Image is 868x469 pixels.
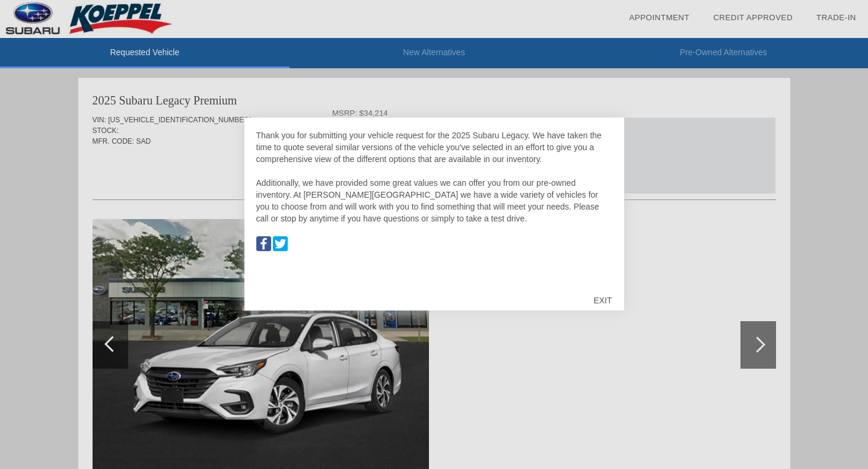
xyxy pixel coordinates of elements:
[713,13,793,22] a: Credit Approved
[629,13,689,22] a: Appointment
[256,129,612,284] div: Thank you for submitting your vehicle request for the 2025 Subaru Legacy. We have taken the time ...
[273,236,288,251] img: Map to Koeppel Subaru
[256,236,271,251] img: Map to Koeppel Subaru
[581,283,624,318] div: EXIT
[816,13,856,22] a: Trade-In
